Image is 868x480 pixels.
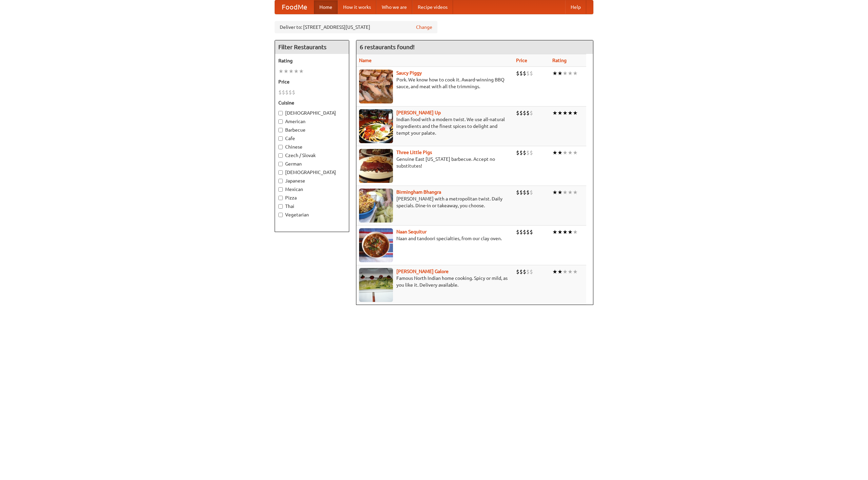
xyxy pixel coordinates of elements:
[530,228,533,236] li: $
[376,0,412,14] a: Who we are
[563,70,568,77] li: ★
[530,149,533,156] li: $
[360,44,415,50] ng-pluralize: 6 restaurants found!
[519,268,523,275] li: $
[557,109,563,117] li: ★
[278,135,346,142] label: Cafe
[573,268,578,275] li: ★
[565,0,586,14] a: Help
[557,268,563,275] li: ★
[278,110,346,116] label: [DEMOGRAPHIC_DATA]
[519,109,523,117] li: $
[278,145,283,149] input: Chinese
[563,189,568,196] li: ★
[557,189,563,196] li: ★
[278,186,346,193] label: Mexican
[359,149,393,183] img: littlepigs.jpg
[278,213,283,217] input: Vegetarian
[563,109,568,117] li: ★
[359,228,393,262] img: naansequitur.jpg
[338,0,376,14] a: How it works
[278,152,346,159] label: Czech / Slovak
[568,109,573,117] li: ★
[278,57,346,64] h5: Rating
[278,136,283,141] input: Cafe
[359,156,511,169] p: Genuine East [US_STATE] barbecue. Accept no substitutes!
[523,109,526,117] li: $
[516,268,519,275] li: $
[396,189,441,195] a: Birmingham Bhangra
[294,68,299,75] li: ★
[278,169,346,176] label: [DEMOGRAPHIC_DATA]
[516,70,519,77] li: $
[278,211,346,218] label: Vegetarian
[278,204,283,209] input: Thai
[563,228,568,236] li: ★
[278,119,283,124] input: American
[557,149,563,156] li: ★
[519,189,523,196] li: $
[275,21,437,33] div: Deliver to: [STREET_ADDRESS][US_STATE]
[278,196,283,200] input: Pizza
[552,58,567,63] a: Rating
[359,235,511,242] p: Naan and tandoori specialties, from our clay oven.
[278,143,346,150] label: Chinese
[278,89,282,96] li: $
[526,149,530,156] li: $
[523,149,526,156] li: $
[396,70,422,76] b: Saucy Piggy
[275,40,349,54] h4: Filter Restaurants
[516,189,519,196] li: $
[359,109,393,143] img: curryup.jpg
[568,268,573,275] li: ★
[278,179,283,183] input: Japanese
[278,194,346,201] label: Pizza
[396,110,441,115] a: [PERSON_NAME] Up
[278,128,283,132] input: Barbecue
[519,149,523,156] li: $
[573,149,578,156] li: ★
[285,89,289,96] li: $
[526,189,530,196] li: $
[573,228,578,236] li: ★
[530,109,533,117] li: $
[278,68,283,75] li: ★
[552,189,557,196] li: ★
[563,149,568,156] li: ★
[283,68,289,75] li: ★
[278,160,346,167] label: German
[292,89,295,96] li: $
[359,189,393,223] img: bhangra.jpg
[573,189,578,196] li: ★
[359,58,372,63] a: Name
[359,70,393,103] img: saucy.jpg
[568,149,573,156] li: ★
[396,269,449,274] a: [PERSON_NAME] Galore
[359,275,511,288] p: Famous North Indian home cooking. Spicy or mild, as you like it. Delivery available.
[557,228,563,236] li: ★
[396,229,427,234] a: Naan Sequitur
[359,268,393,302] img: currygalore.jpg
[557,70,563,77] li: ★
[289,89,292,96] li: $
[416,24,432,31] a: Change
[523,70,526,77] li: $
[278,99,346,106] h5: Cuisine
[314,0,338,14] a: Home
[552,228,557,236] li: ★
[359,76,511,90] p: Pork. We know how to cook it. Award-winning BBQ sauce, and meat with all the trimmings.
[278,187,283,192] input: Mexican
[359,195,511,209] p: [PERSON_NAME] with a metropolitan twist. Daily specials. Dine-in or takeaway, you choose.
[278,118,346,125] label: American
[278,153,283,158] input: Czech / Slovak
[552,109,557,117] li: ★
[523,189,526,196] li: $
[526,70,530,77] li: $
[299,68,304,75] li: ★
[573,109,578,117] li: ★
[412,0,453,14] a: Recipe videos
[278,170,283,175] input: [DEMOGRAPHIC_DATA]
